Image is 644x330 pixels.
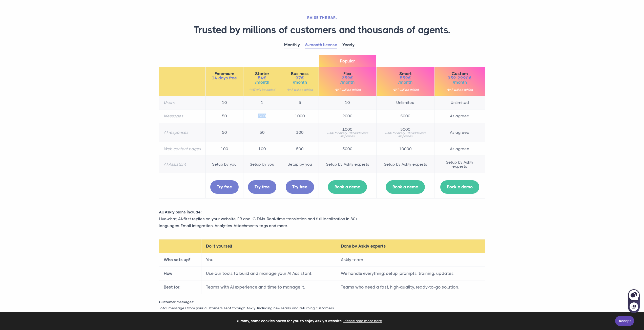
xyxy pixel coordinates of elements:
[159,109,205,123] th: Messages
[201,253,336,267] td: You
[248,180,276,194] a: Try free
[615,316,634,326] a: Accept
[159,96,205,109] th: Users
[159,280,201,294] th: Best for:
[159,210,202,214] strong: All Askly plans include:
[201,239,336,253] th: Do it yourself
[336,239,485,253] th: Done by Askly experts
[319,156,377,173] td: Setup by Askly experts
[201,280,336,294] td: Teams with AI experience and time to manage it.
[7,317,612,325] span: Yummy, some cookies baked for you to enjoy Askly's website.
[381,88,430,91] small: *VAT will be added
[205,156,243,173] td: Setup by you
[381,72,430,76] span: Smart
[281,123,319,142] td: 100
[159,300,194,304] strong: Customer messages:
[323,72,372,76] span: Flex
[159,15,485,20] h2: RAISE THE BAR.
[319,142,377,156] td: 5000
[323,131,372,138] small: +50€ for every 100 additional responses
[248,76,276,80] span: 54€
[155,305,489,311] p: Total messages from your customers sent through Askly. Including new leads and returning customers.
[342,41,355,49] a: Yearly
[323,127,372,131] span: 1000
[377,142,434,156] td: 10000
[210,180,239,194] a: Try free
[248,72,276,76] span: Starter
[159,215,374,229] p: Live-chat, AI-first replies on your website, FB and IG DMs. Real-time translation and full locali...
[159,267,201,280] th: How
[319,109,377,123] td: 2000
[286,76,314,80] span: 97€
[205,123,243,142] td: 50
[439,147,480,151] span: As agreed
[159,123,205,142] th: AI responses
[439,80,480,84] span: /month
[159,156,205,173] th: AI Assistant
[210,76,239,80] span: 14 days free
[286,72,314,76] span: Business
[336,280,485,294] td: Teams who need a fast, high-quality, ready-to-go solution.
[159,142,205,156] th: Web content pages
[201,267,336,280] td: Use our tools to build and manage your AI Assistant.
[439,130,480,135] span: As agreed
[381,131,430,138] small: +50€ for every 100 additional responses
[210,72,239,76] span: Freemium
[381,76,430,80] span: 559€
[286,80,314,84] span: /month
[336,253,485,267] td: Askly team
[377,96,434,109] td: Unlimited
[281,109,319,123] td: 1000
[434,109,485,123] td: As agreed
[243,123,281,142] td: 50
[323,80,372,84] span: /month
[205,96,243,109] td: 10
[243,142,281,156] td: 100
[281,96,319,109] td: 5
[281,142,319,156] td: 500
[439,76,480,80] span: 959-2990€
[159,24,485,36] h1: Trusted by millions of customers and thousands of agents.
[159,253,201,267] th: Who sets up?
[336,267,485,280] td: We handle everything: setup, prompts, training, updates.
[439,88,480,91] small: *VAT will be added
[243,96,281,109] td: 1
[386,180,425,194] a: Book a demo
[381,80,430,84] span: /month
[434,96,485,109] td: Unlimited
[319,96,377,109] td: 10
[440,180,479,194] a: Book a demo
[286,180,314,194] a: Try free
[248,88,276,91] small: *VAT will be added
[328,180,367,194] a: Book a demo
[281,156,319,173] td: Setup by you
[381,127,430,131] span: 5000
[323,76,372,80] span: 359€
[205,142,243,156] td: 100
[628,288,640,314] iframe: Askly chat
[439,72,480,76] span: Custom
[343,317,383,325] a: learn more about cookies
[377,109,434,123] td: 5000
[243,156,281,173] td: Setup by you
[434,156,485,173] td: Setup by Askly experts
[243,109,281,123] td: 500
[205,109,243,123] td: 50
[248,80,276,84] span: /month
[323,88,372,91] small: *VAT will be added
[319,55,377,67] span: Popular
[284,41,300,49] a: Monthly
[286,88,314,91] small: *VAT will be added
[377,156,434,173] td: Setup by Askly experts
[305,41,337,49] a: 6-month license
